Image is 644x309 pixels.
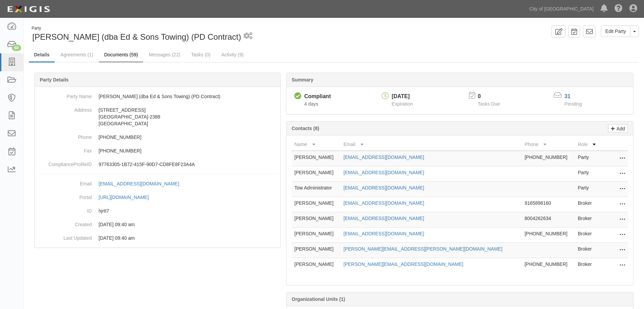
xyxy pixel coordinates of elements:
span: Pending [564,101,582,107]
dt: ID [37,204,92,214]
a: [EMAIL_ADDRESS][DOMAIN_NAME] [99,181,187,186]
td: [PERSON_NAME] [292,212,341,228]
td: Broker [575,197,601,212]
a: [EMAIL_ADDRESS][DOMAIN_NAME] [344,185,424,190]
b: Summary [292,77,313,83]
dt: Phone [37,130,92,141]
a: Documents (59) [99,48,143,62]
dt: Fax [37,144,92,154]
td: [PHONE_NUMBER] [522,151,575,166]
a: 31 [564,93,571,99]
a: [EMAIL_ADDRESS][DOMAIN_NAME] [344,170,424,175]
i: 1 scheduled workflow [244,33,253,40]
td: [PERSON_NAME] [292,258,341,273]
dd: [PHONE_NUMBER] [37,130,278,144]
dt: Email [37,177,92,187]
dt: Party Name [37,90,92,100]
td: [PHONE_NUMBER] [522,228,575,243]
span: Tasks Due [478,101,500,107]
td: 8004262634 [522,212,575,228]
a: Add [608,124,628,133]
a: [EMAIL_ADDRESS][DOMAIN_NAME] [344,231,424,236]
dd: [PERSON_NAME] (dba Ed & Sons Towing) (PD Contract) [37,90,278,103]
div: Party [32,25,241,31]
td: [PERSON_NAME] [292,228,341,243]
a: Activity (9) [216,48,248,61]
a: [EMAIL_ADDRESS][DOMAIN_NAME] [344,216,424,221]
th: Phone [522,138,575,151]
td: Party [575,182,601,197]
td: [PERSON_NAME] [292,197,341,212]
i: Compliant [294,93,301,100]
th: Email [341,138,522,151]
a: [EMAIL_ADDRESS][DOMAIN_NAME] [344,200,424,206]
b: Organizational Units (1) [292,296,345,302]
i: Help Center - Complianz [614,5,623,13]
td: [PHONE_NUMBER] [522,258,575,273]
td: Party [575,166,601,182]
a: Edit Party [601,25,630,37]
a: [PERSON_NAME][EMAIL_ADDRESS][PERSON_NAME][DOMAIN_NAME] [344,246,503,252]
a: Messages (22) [144,48,186,61]
dt: ComplianceProfileID [37,158,92,168]
td: [PERSON_NAME] [292,151,341,166]
div: [DATE] [391,93,413,101]
img: logo-5460c22ac91f19d4615b14bd174203de0afe785f0fc80cf4dbbc73dc1793850b.png [5,3,52,15]
dt: Address [37,103,92,113]
div: Edwin Darwin Bryden (dba Ed & Sons Towing) (PD Contract) [29,25,329,43]
span: Expiration [391,101,413,107]
dd: [PHONE_NUMBER] [37,144,278,158]
td: Broker [575,212,601,228]
td: [PERSON_NAME] [292,166,341,182]
dd: 01/04/2024 09:40 am [37,231,278,245]
div: 60 [12,45,21,51]
div: Compliant [304,93,331,101]
b: Party Details [40,77,69,83]
b: Contacts (8) [292,126,319,131]
dd: [STREET_ADDRESS] [GEOGRAPHIC_DATA]-2388 [GEOGRAPHIC_DATA] [37,103,278,130]
span: [PERSON_NAME] (dba Ed & Sons Towing) (PD Contract) [32,32,241,41]
div: [EMAIL_ADDRESS][DOMAIN_NAME] [99,180,179,187]
td: Party [575,151,601,166]
p: Add [615,125,625,132]
td: Broker [575,258,601,273]
a: [EMAIL_ADDRESS][DOMAIN_NAME] [344,154,424,160]
td: Broker [575,228,601,243]
a: Tasks (0) [186,48,216,61]
p: 0 [478,93,508,101]
dt: Portal [37,190,92,201]
dd: 01/04/2024 09:40 am [37,218,278,231]
p: 97763305-1B72-415F-90D7-CD8FE8F23A4A [99,161,278,168]
th: Role [575,138,601,151]
td: 9165898160 [522,197,575,212]
dt: Created [37,218,92,228]
a: City of [GEOGRAPHIC_DATA] [526,2,597,16]
a: Agreements (1) [55,48,98,61]
a: Details [29,48,55,62]
a: [PERSON_NAME][EMAIL_ADDRESS][DOMAIN_NAME] [344,261,463,267]
td: Tow Administrator [292,182,341,197]
td: Broker [575,243,601,258]
th: Name [292,138,341,151]
a: [URL][DOMAIN_NAME] [99,195,156,200]
dt: Last Updated [37,231,92,241]
dd: hjrtt7 [37,204,278,218]
span: Since 10/03/2025 [304,101,318,107]
td: [PERSON_NAME] [292,243,341,258]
